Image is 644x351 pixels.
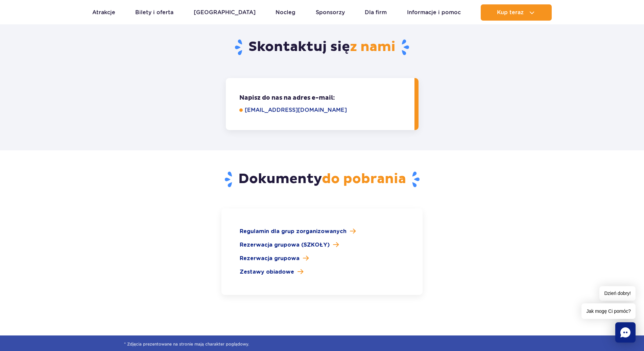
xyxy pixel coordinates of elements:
[240,254,404,262] a: Rezerwacja grupowa
[124,341,520,348] span: * Zdjęcia prezentowane na stronie mają charakter poglądowy.
[240,254,300,262] span: Rezerwacja grupowa
[240,227,347,235] span: Regulamin dla grup zorganizowanych
[240,227,404,235] a: Regulamin dla grup zorganizowanych
[322,171,406,187] span: do pobrania
[240,241,404,249] a: Rezerwacja grupowa (SZKOŁY)
[92,4,115,21] a: Atrakcje
[407,4,461,21] a: Informacje i pomoc
[316,4,345,21] a: Sponsorzy
[240,268,404,276] a: Zestawy obiadowe
[240,241,330,249] span: Rezerwacja grupowa (SZKOŁY)
[599,286,636,301] span: Dzień dobry!
[615,322,636,343] div: Chat
[239,94,405,102] span: Napisz do nas na adres e-mail:
[276,4,295,21] a: Nocleg
[581,303,636,319] span: Jak mogę Ci pomóc?
[194,4,256,21] a: [GEOGRAPHIC_DATA]
[240,268,294,276] span: Zestawy obiadowe
[481,4,552,21] button: Kup teraz
[497,9,524,16] span: Kup teraz
[245,106,405,114] a: [EMAIL_ADDRESS][DOMAIN_NAME]
[365,4,387,21] a: Dla firm
[124,39,520,56] h2: Skontaktuj się
[135,4,173,21] a: Bilety i oferta
[350,39,396,55] span: z nami
[169,171,476,188] h2: Dokumenty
